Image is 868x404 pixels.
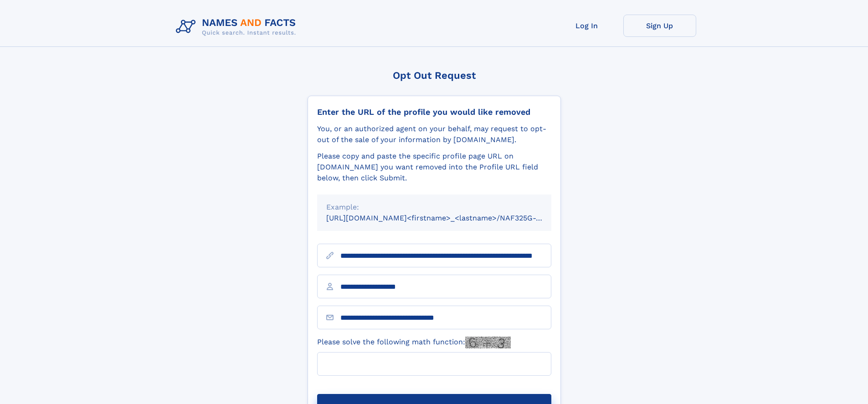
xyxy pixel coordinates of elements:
small: [URL][DOMAIN_NAME]<firstname>_<lastname>/NAF325G-xxxxxxxx [326,214,569,222]
div: Opt Out Request [308,70,561,81]
div: Please copy and paste the specific profile page URL on [DOMAIN_NAME] you want removed into the Pr... [317,151,551,184]
label: Please solve the following math function: [317,337,511,348]
div: Example: [326,202,542,213]
div: You, or an authorized agent on your behalf, may request to opt-out of the sale of your informatio... [317,123,551,145]
div: Enter the URL of the profile you would like removed [317,107,551,117]
a: Sign Up [623,15,696,37]
img: Logo Names and Facts [172,15,303,39]
a: Log In [550,15,623,37]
